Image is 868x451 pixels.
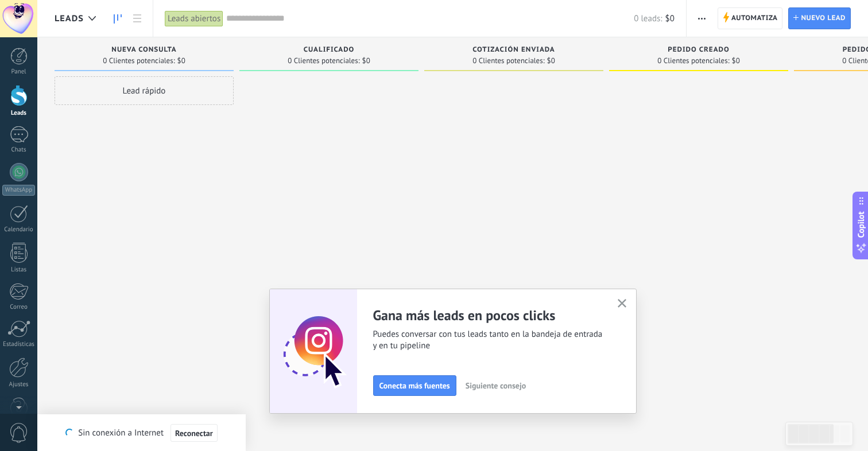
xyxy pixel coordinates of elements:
span: Pedido creado [668,46,729,54]
span: Siguiente consejo [466,382,526,390]
span: Nuevo lead [801,8,846,29]
span: $0 [362,57,370,64]
span: Cotización enviada [472,46,555,54]
span: Reconectar [175,429,213,437]
div: Cotización enviada [430,46,598,56]
div: Sin conexión a Internet [65,423,217,442]
div: WhatsApp [2,185,35,196]
div: Lead rápido [55,76,234,105]
div: Leads [2,110,36,117]
span: Conecta más fuentes [379,382,450,390]
div: Cualificado [245,46,413,56]
button: Conecta más fuentes [373,375,456,396]
div: Calendario [2,226,36,234]
div: Ajustes [2,381,36,388]
div: Pedido creado [615,46,782,56]
div: Estadísticas [2,341,36,348]
button: Más [693,7,710,29]
div: Nueva consulta [60,46,228,56]
span: Automatiza [731,8,778,29]
a: Leads [108,7,127,30]
span: 0 Clientes potenciales: [288,57,359,64]
span: $0 [732,57,740,64]
a: Automatiza [718,7,783,29]
span: $0 [665,13,675,24]
div: Panel [2,68,36,76]
span: $0 [547,57,555,64]
h2: Gana más leads en pocos clicks [373,306,604,324]
span: Cualificado [304,46,355,54]
span: 0 leads: [634,13,662,24]
div: Listas [2,266,36,274]
div: Correo [2,304,36,311]
button: Reconectar [170,424,218,442]
span: Copilot [855,212,867,238]
span: Puedes conversar con tus leads tanto en la bandeja de entrada y en tu pipeline [373,329,604,352]
button: Siguiente consejo [460,377,531,394]
span: 0 Clientes potenciales: [657,57,729,64]
a: Lista [127,7,147,30]
span: Nueva consulta [111,46,176,54]
span: Leads [55,13,84,24]
div: Chats [2,146,36,154]
div: Leads abiertos [165,10,223,27]
span: 0 Clientes potenciales: [103,57,175,64]
span: $0 [177,57,185,64]
span: 0 Clientes potenciales: [472,57,544,64]
a: Nuevo lead [788,7,851,29]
